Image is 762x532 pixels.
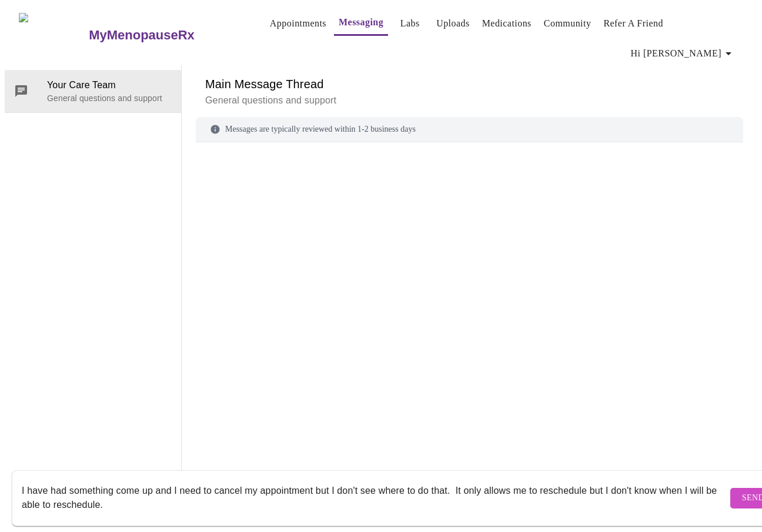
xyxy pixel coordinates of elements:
button: Appointments [265,12,331,35]
a: Appointments [270,15,326,32]
textarea: Send a message about your appointment [22,479,727,517]
p: General questions and support [205,93,734,108]
button: Labs [391,12,429,35]
button: Messaging [334,11,388,36]
button: Hi [PERSON_NAME] [626,42,740,65]
div: Messages are typically reviewed within 1-2 business days [196,117,743,142]
button: Community [539,12,596,35]
span: Your Care Team [47,78,172,92]
a: Labs [400,15,420,32]
img: MyMenopauseRx Logo [19,13,88,57]
a: MyMenopauseRx [88,15,242,56]
button: Refer a Friend [599,12,668,35]
a: Medications [482,15,532,32]
div: Your Care TeamGeneral questions and support [5,70,181,112]
a: Messaging [339,14,383,31]
span: Hi [PERSON_NAME] [631,45,736,62]
button: Uploads [432,12,474,35]
a: Refer a Friend [603,15,663,32]
a: Community [544,15,591,32]
a: Uploads [436,15,470,32]
button: Medications [477,12,536,35]
p: General questions and support [47,92,172,104]
h3: MyMenopauseRx [89,28,195,43]
h6: Main Message Thread [205,75,734,93]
